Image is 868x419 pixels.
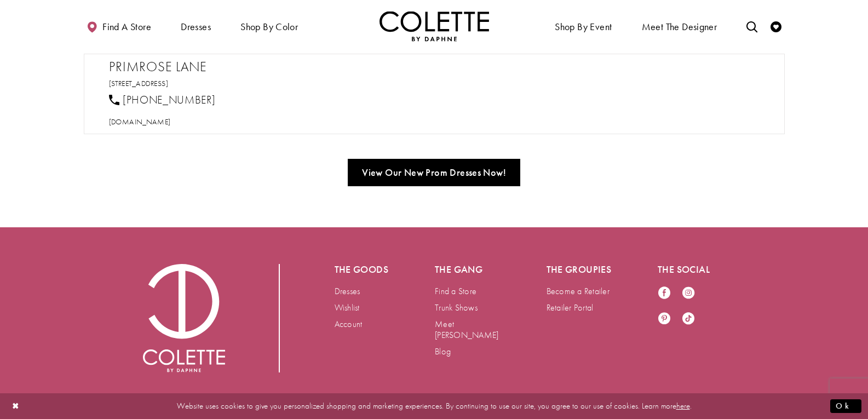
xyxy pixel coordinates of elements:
span: Shop by color [238,11,301,41]
span: Find a store [102,21,151,32]
a: Retailer Portal [547,302,594,313]
a: Toggle search [744,11,760,41]
p: Website uses cookies to give you personalized shopping and marketing experiences. By continuing t... [79,399,789,414]
a: Blog [435,346,451,357]
h5: The groupies [547,264,614,275]
span: Meet the designer [642,21,717,32]
a: Find a Store [435,285,476,297]
a: Wishlist [335,302,360,313]
a: Trunk Shows [435,302,478,313]
a: Visit our Facebook - Opens in new tab [658,286,671,301]
a: Visit Colette by Daphne Homepage [143,264,225,372]
span: Dresses [178,11,214,41]
a: Visit Home Page [380,11,489,41]
a: Account [335,318,363,330]
span: [PHONE_NUMBER] [123,93,215,107]
a: Find a store [84,11,154,41]
span: [DOMAIN_NAME] [109,117,171,127]
button: Close Dialog [7,397,25,416]
button: Submit Dialog [830,399,861,413]
a: Become a Retailer [547,285,610,297]
ul: Follow us [652,280,711,332]
h2: Primrose Lane [109,59,771,75]
h5: The social [658,264,726,275]
a: Visit our Pinterest - Opens in new tab [658,312,671,326]
a: View Our New Prom Dresses Now! [348,159,520,186]
a: Meet [PERSON_NAME] [435,318,498,341]
span: Shop by color [240,21,298,32]
a: here [676,400,690,411]
h5: The gang [435,264,503,275]
img: Colette by Daphne [143,264,225,372]
a: Dresses [335,285,360,297]
span: Dresses [181,21,211,32]
span: Shop By Event [555,21,612,32]
img: Colette by Daphne [380,11,489,41]
a: Opens in new tab [109,117,171,127]
a: Meet the designer [639,11,720,41]
a: [PHONE_NUMBER] [109,93,216,107]
a: Check Wishlist [768,11,784,41]
a: Opens in new tab [109,78,169,88]
h5: The goods [335,264,392,275]
span: Shop By Event [552,11,614,41]
a: Visit our TikTok - Opens in new tab [682,312,695,326]
a: Visit our Instagram - Opens in new tab [682,286,695,301]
